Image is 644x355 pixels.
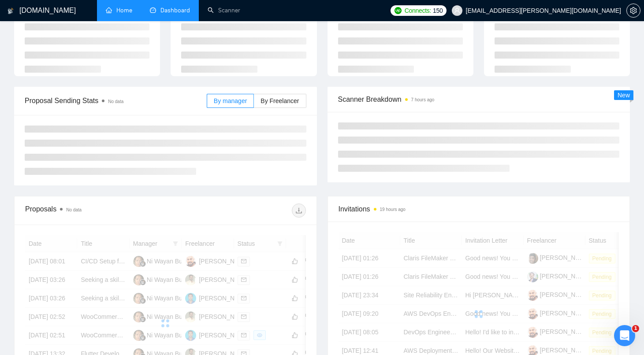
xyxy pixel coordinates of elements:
img: logo [7,4,14,18]
span: By manager [214,97,247,104]
span: New [618,92,630,99]
span: 150 [433,6,443,15]
span: 1 [632,325,639,332]
div: Proposals [25,203,165,218]
span: Dashboard [160,7,190,14]
a: searchScanner [208,7,240,14]
time: 19 hours ago [380,207,406,212]
img: upwork-logo.png [395,7,402,14]
span: Connects: [405,6,431,15]
iframe: Intercom live chat [614,325,635,346]
span: user [454,7,460,14]
button: setting [626,4,640,18]
span: No data [66,207,82,212]
span: Proposal Sending Stats [25,95,207,106]
span: By Freelancer [261,97,299,104]
time: 7 hours ago [411,97,435,102]
span: Scanner Breakdown [338,94,620,105]
a: homeHome [106,7,132,14]
span: No data [108,99,123,104]
span: Invitations [339,203,619,214]
a: setting [626,7,640,14]
span: setting [627,7,640,14]
span: dashboard [150,7,156,13]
